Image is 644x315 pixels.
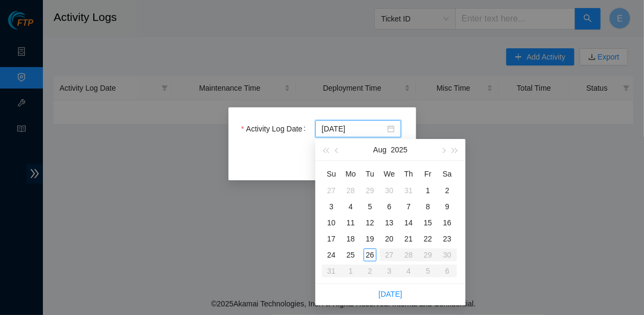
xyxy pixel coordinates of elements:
th: Mo [341,165,360,182]
div: 29 [364,184,376,197]
td: 2025-08-26 [360,247,380,263]
td: 2025-08-23 [438,231,457,247]
div: 1 [421,184,434,197]
div: 3 [325,200,338,213]
div: 30 [383,184,396,197]
div: 25 [344,248,357,261]
td: 2025-08-25 [341,247,360,263]
button: Aug [373,139,387,160]
div: 31 [402,184,415,197]
div: 14 [402,216,415,229]
td: 2025-08-08 [418,199,438,215]
div: 8 [421,200,434,213]
td: 2025-08-20 [380,231,399,247]
td: 2025-07-28 [341,182,360,199]
th: Su [322,165,341,182]
div: 12 [364,216,376,229]
div: 9 [441,200,454,213]
th: Th [399,165,418,182]
label: Activity Log Date [241,120,310,137]
td: 2025-08-03 [322,199,341,215]
td: 2025-08-04 [341,199,360,215]
td: 2025-08-14 [399,215,418,231]
td: 2025-08-18 [341,231,360,247]
td: 2025-08-07 [399,199,418,215]
div: 13 [383,216,396,229]
td: 2025-07-31 [399,182,418,199]
td: 2025-08-01 [418,182,438,199]
div: 21 [402,232,415,245]
td: 2025-08-21 [399,231,418,247]
div: 26 [364,248,376,261]
div: 11 [344,216,357,229]
div: 15 [421,216,434,229]
td: 2025-08-17 [322,231,341,247]
div: 27 [325,184,338,197]
input: Activity Log Date [322,123,385,135]
div: 24 [325,248,338,261]
div: 4 [344,200,357,213]
td: 2025-08-19 [360,231,380,247]
div: 19 [364,232,376,245]
td: 2025-08-22 [418,231,438,247]
td: 2025-07-29 [360,182,380,199]
div: 2 [441,184,454,197]
th: Tu [360,165,380,182]
td: 2025-08-11 [341,215,360,231]
div: 18 [344,232,357,245]
td: 2025-07-27 [322,182,341,199]
div: 6 [383,200,396,213]
th: We [380,165,399,182]
td: 2025-08-12 [360,215,380,231]
td: 2025-07-30 [380,182,399,199]
div: 22 [421,232,434,245]
div: 20 [383,232,396,245]
td: 2025-08-10 [322,215,341,231]
div: 5 [364,200,376,213]
td: 2025-08-13 [380,215,399,231]
td: 2025-08-05 [360,199,380,215]
div: 10 [325,216,338,229]
td: 2025-08-24 [322,247,341,263]
button: 2025 [391,139,408,160]
div: 23 [441,232,454,245]
div: 7 [402,200,415,213]
td: 2025-08-16 [438,215,457,231]
td: 2025-08-02 [438,182,457,199]
a: [DATE] [379,290,402,298]
th: Fr [418,165,438,182]
th: Sa [438,165,457,182]
div: 28 [344,184,357,197]
td: 2025-08-06 [380,199,399,215]
div: 17 [325,232,338,245]
div: 16 [441,216,454,229]
td: 2025-08-09 [438,199,457,215]
td: 2025-08-15 [418,215,438,231]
